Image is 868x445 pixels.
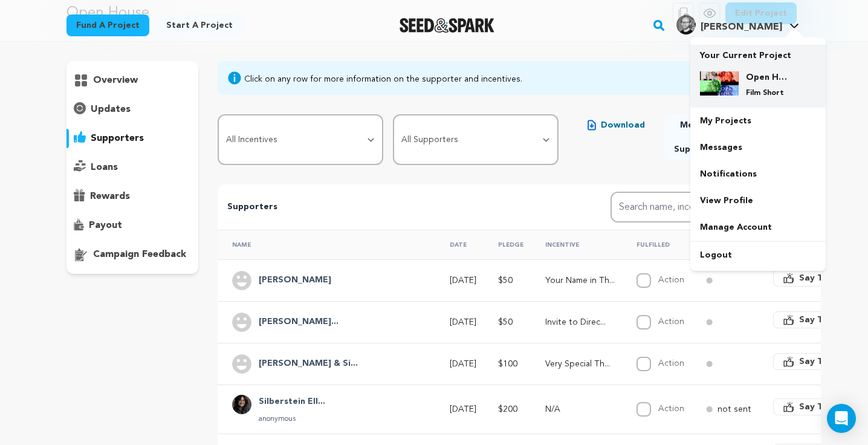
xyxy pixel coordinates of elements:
[91,160,118,175] p: loans
[622,230,691,259] th: Fulfilled
[674,13,802,38] span: Otto G.'s Profile
[799,356,847,368] span: Say Thanks
[690,134,826,161] a: Messages
[658,404,684,413] label: Action
[773,353,858,370] button: Say Thanks
[658,317,684,326] label: Action
[664,114,734,160] button: Message All Supporters
[66,100,198,119] button: updates
[690,214,826,241] a: Manage Account
[700,45,816,62] p: Your Current Project
[773,270,858,287] button: Say Thanks
[545,274,615,287] p: Your Name in The Credits of Open House + Access to Production Close Friends Instagram Story!
[218,230,435,259] th: Name
[701,22,782,32] span: [PERSON_NAME]
[531,230,622,259] th: Incentive
[484,230,531,259] th: Pledge
[66,71,198,90] button: overview
[400,18,494,33] img: Seed&Spark Logo Dark Mode
[259,315,338,330] h4: Samantha Joy Pearlman
[674,119,724,155] span: Message All Supporters
[259,414,325,424] p: anonymous
[773,311,858,328] button: Say Thanks
[227,200,572,215] p: Supporters
[611,192,792,223] input: Search name, incentive, amount
[66,187,198,206] button: rewards
[601,119,645,131] span: Download
[799,314,847,326] span: Say Thanks
[498,360,517,368] span: $100
[435,230,484,259] th: Date
[90,189,130,204] p: rewards
[66,129,198,148] button: supporters
[773,398,858,415] button: Say Thanks
[66,158,198,177] button: loans
[700,45,816,108] a: Your Current Project Open House Film Short
[244,73,522,85] div: Click on any row for more information on the supporter and incentives.
[66,245,198,264] button: campaign feedback
[674,13,802,34] a: Otto G.'s Profile
[450,403,476,415] p: [DATE]
[66,216,198,235] button: payout
[545,403,615,415] p: N/A
[690,242,826,268] a: Logout
[690,161,826,187] a: Notifications
[93,73,138,88] p: overview
[676,15,782,34] div: Otto G.'s Profile
[157,15,242,36] a: Start a project
[259,395,325,409] h4: Silberstein Elly
[450,358,476,370] p: [DATE]
[746,88,789,98] p: Film Short
[827,404,856,433] div: Open Intercom Messenger
[498,276,513,285] span: $50
[232,395,251,414] img: 1f08056da4e5353c.jpg
[545,358,615,370] p: Very Special Thanks in the Credits + Private Advance Screener Link Access to Open House
[545,316,615,328] p: Invite to Director's "Open House" Spotify Playlist!
[746,71,789,83] h4: Open House
[259,357,358,371] h4: Dave Patty & Silberstein
[799,272,847,284] span: Say Thanks
[676,15,696,34] img: cb4394d048e7206d.jpg
[498,405,517,414] span: $200
[799,401,847,413] span: Say Thanks
[690,108,826,134] a: My Projects
[91,102,131,117] p: updates
[259,273,331,288] h4: Jesika
[450,316,476,328] p: [DATE]
[578,114,655,136] button: Download
[232,271,251,290] img: user.png
[93,247,186,262] p: campaign feedback
[717,403,751,415] p: not sent
[232,354,251,374] img: user.png
[89,218,122,233] p: payout
[658,359,684,368] label: Action
[66,15,149,36] a: Fund a project
[700,71,739,96] img: 4be8123ff8747b25.jpg
[232,313,251,332] img: user.png
[690,187,826,214] a: View Profile
[450,274,476,287] p: [DATE]
[498,318,513,326] span: $50
[91,131,144,146] p: supporters
[400,18,494,33] a: Seed&Spark Homepage
[658,276,684,284] label: Action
